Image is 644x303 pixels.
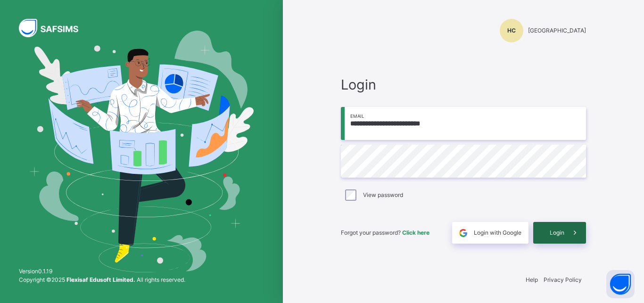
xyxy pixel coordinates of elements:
[402,229,429,236] a: Click here
[544,276,582,283] a: Privacy Policy
[528,26,586,35] span: [GEOGRAPHIC_DATA]
[341,74,586,95] span: Login
[507,26,516,35] span: HC
[363,191,403,199] label: View password
[341,229,429,236] span: Forgot your password?
[474,229,521,237] span: Login with Google
[19,19,90,37] img: SAFSIMS Logo
[29,31,254,272] img: Hero Image
[458,228,469,238] img: google.396cfc9801f0270233282035f929180a.svg
[526,276,538,283] a: Help
[550,229,564,237] span: Login
[66,276,135,283] strong: Flexisaf Edusoft Limited.
[19,276,185,283] span: Copyright © 2025 All rights reserved.
[606,270,635,298] button: Open asap
[19,267,185,276] span: Version 0.1.19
